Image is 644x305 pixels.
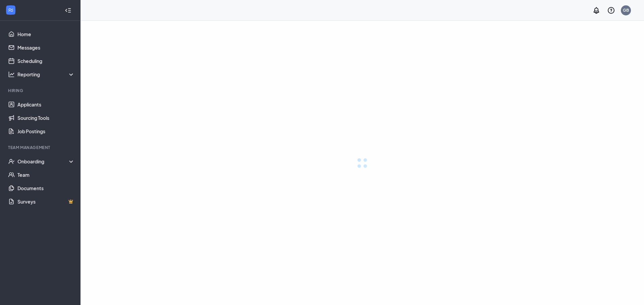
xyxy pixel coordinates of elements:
[17,125,75,138] a: Job Postings
[17,181,75,195] a: Documents
[623,7,629,13] div: GB
[8,88,73,93] div: Hiring
[8,71,15,78] svg: Analysis
[592,6,600,14] svg: Notifications
[17,98,75,111] a: Applicants
[17,158,75,165] div: Onboarding
[8,158,15,165] svg: UserCheck
[17,41,75,54] a: Messages
[17,111,75,125] a: Sourcing Tools
[607,6,615,14] svg: QuestionInfo
[7,7,14,13] svg: WorkstreamLogo
[17,195,75,208] a: SurveysCrown
[17,168,75,181] a: Team
[65,7,71,14] svg: Collapse
[17,71,75,78] div: Reporting
[17,27,75,41] a: Home
[8,145,73,150] div: Team Management
[17,54,75,68] a: Scheduling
